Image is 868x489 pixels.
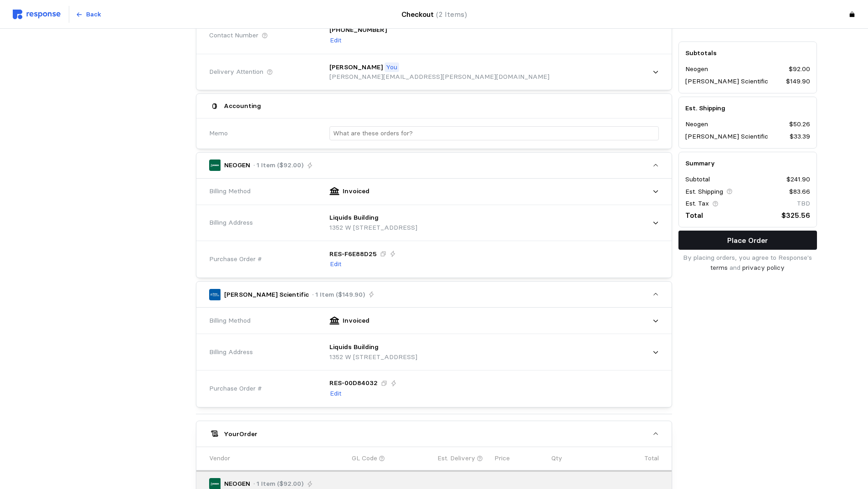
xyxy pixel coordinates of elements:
[209,186,251,196] span: Billing Method
[330,259,341,269] p: Edit
[253,479,303,489] p: · 1 Item ($92.00)
[253,160,303,170] p: · 1 Item ($92.00)
[685,103,810,113] h5: Est. Shipping
[196,282,672,307] button: [PERSON_NAME] Scientific· 1 Item ($149.90)
[13,10,61,19] img: svg%3e
[685,187,723,197] p: Est. Shipping
[209,453,230,463] p: Vendor
[786,175,810,185] p: $241.90
[329,25,387,35] p: [PHONE_NUMBER]
[329,213,379,223] p: Liquids Building
[329,249,377,259] p: RES-F6E88D25
[727,235,768,246] p: Place Order
[386,62,397,72] p: You
[224,160,250,170] p: NEOGEN
[209,347,253,357] span: Billing Address
[678,231,817,250] button: Place Order
[644,453,659,463] p: Total
[685,132,768,142] p: [PERSON_NAME] Scientific
[786,77,810,87] p: $149.90
[209,254,262,264] span: Purchase Order #
[685,65,708,75] p: Neogen
[343,186,370,196] p: Invoiced
[789,65,810,75] p: $92.00
[329,388,342,399] button: Edit
[401,9,467,20] h4: Checkout
[685,199,709,209] p: Est. Tax
[329,35,342,46] button: Edit
[330,36,341,46] p: Edit
[329,352,417,362] p: 1352 W [STREET_ADDRESS]
[352,453,377,463] p: GL Code
[343,316,370,326] p: Invoiced
[196,153,672,178] button: NEOGEN· 1 Item ($92.00)
[685,159,810,168] h5: Summary
[329,62,383,72] p: [PERSON_NAME]
[329,378,378,388] p: RES-00D84032
[781,210,810,221] p: $325.56
[678,253,817,273] p: By placing orders, you agree to Response's and
[71,6,106,23] button: Back
[790,132,810,142] p: $33.39
[329,342,379,352] p: Liquids Building
[329,259,342,270] button: Edit
[333,127,655,140] input: What are these orders for?
[86,10,101,20] p: Back
[224,479,250,489] p: NEOGEN
[437,453,475,463] p: Est. Delivery
[209,218,253,228] span: Billing Address
[329,72,550,82] p: [PERSON_NAME][EMAIL_ADDRESS][PERSON_NAME][DOMAIN_NAME]
[551,453,562,463] p: Qty
[196,179,672,278] div: NEOGEN· 1 Item ($92.00)
[789,187,810,197] p: $83.66
[330,389,341,399] p: Edit
[224,429,257,439] h5: Your Order
[312,290,365,300] p: · 1 Item ($149.90)
[209,384,262,394] span: Purchase Order #
[685,210,703,221] p: Total
[209,129,228,139] span: Memo
[742,263,785,272] a: privacy policy
[329,223,417,233] p: 1352 W [STREET_ADDRESS]
[436,10,467,19] span: (2 Items)
[685,175,710,185] p: Subtotal
[710,263,728,272] a: terms
[797,199,810,209] p: TBD
[685,48,810,58] h5: Subtotals
[224,101,261,111] h5: Accounting
[196,421,672,447] button: YourOrder
[494,453,510,463] p: Price
[685,77,768,87] p: [PERSON_NAME] Scientific
[209,67,263,77] span: Delivery Attention
[224,290,309,300] p: [PERSON_NAME] Scientific
[196,308,672,407] div: [PERSON_NAME] Scientific· 1 Item ($149.90)
[209,31,258,41] span: Contact Number
[685,120,708,130] p: Neogen
[209,316,251,326] span: Billing Method
[789,120,810,130] p: $50.26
